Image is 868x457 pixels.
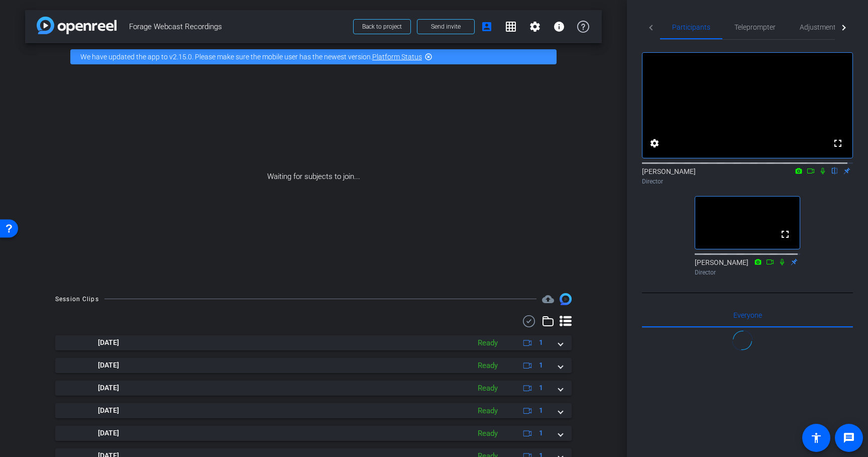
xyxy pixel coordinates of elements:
div: Ready [473,405,503,417]
mat-icon: flip [829,166,841,175]
span: 1 [539,428,543,438]
img: Session clips [560,293,572,305]
div: Ready [473,383,503,394]
mat-icon: settings [529,21,541,33]
a: Platform Status [372,53,422,61]
span: Forage Webcast Recordings [129,17,347,37]
span: Teleprompter [734,24,776,31]
mat-icon: accessibility [810,432,822,444]
mat-icon: fullscreen [779,228,791,240]
mat-expansion-panel-header: thumb-nail[DATE]Ready1 [55,381,572,396]
img: thumb-nail [64,381,87,396]
mat-expansion-panel-header: thumb-nail[DATE]Ready1 [55,358,572,373]
mat-icon: highlight_off [424,53,432,61]
mat-icon: message [843,432,855,444]
span: 1 [539,337,543,348]
span: Send invite [431,23,461,31]
mat-icon: settings [648,137,661,149]
span: Back to project [362,23,402,30]
div: [PERSON_NAME] [695,257,800,277]
div: Ready [473,360,503,372]
mat-expansion-panel-header: thumb-nail[DATE]Ready1 [55,426,572,441]
div: Waiting for subjects to join... [25,70,602,283]
span: Participants [672,24,710,31]
mat-icon: fullscreen [832,137,844,149]
span: 1 [539,405,543,416]
img: thumb-nail [64,335,87,350]
span: Everyone [733,312,762,319]
div: Ready [473,337,503,349]
div: [PERSON_NAME] [642,166,853,186]
img: thumb-nail [64,403,87,418]
button: Back to project [353,19,411,34]
img: thumb-nail [64,426,87,441]
span: Destinations for your clips [542,293,554,305]
span: Adjustments [800,24,839,31]
mat-icon: grid_on [505,21,517,33]
span: [DATE] [98,383,119,393]
img: thumb-nail [64,358,87,373]
div: Director [695,268,800,277]
div: We have updated the app to v2.15.0. Please make sure the mobile user has the newest version. [70,49,557,64]
div: Ready [473,428,503,439]
span: [DATE] [98,337,119,348]
mat-icon: cloud_upload [542,293,554,305]
mat-expansion-panel-header: thumb-nail[DATE]Ready1 [55,403,572,418]
span: [DATE] [98,360,119,371]
span: [DATE] [98,405,119,416]
span: 1 [539,383,543,393]
mat-icon: info [553,21,565,33]
span: 1 [539,360,543,371]
img: Loading Spinner [730,328,755,353]
span: [DATE] [98,428,119,438]
img: app-logo [37,17,117,34]
mat-icon: account_box [481,21,493,33]
div: Director [642,177,853,186]
mat-expansion-panel-header: thumb-nail[DATE]Ready1 [55,335,572,350]
button: Send invite [417,19,475,34]
div: Session Clips [55,294,99,304]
